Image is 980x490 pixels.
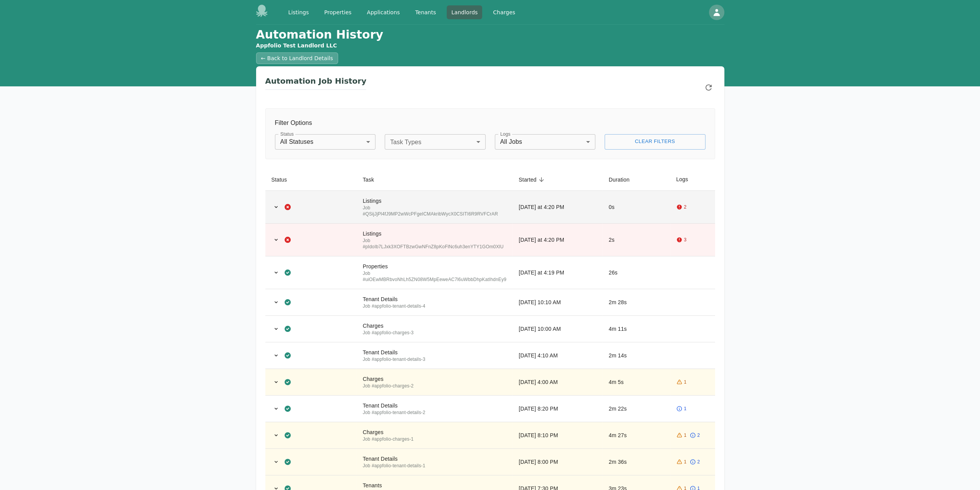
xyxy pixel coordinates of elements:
[284,203,291,211] div: failed
[690,432,700,438] div: 2 info logs
[603,315,670,342] td: 4m 11s
[697,459,700,465] span: 2
[447,5,482,19] a: Landlords
[513,422,603,448] td: [DATE] 8:10 PM
[603,289,670,315] td: 2m 28s
[363,428,506,436] div: Charges
[676,432,687,438] div: 1 warning
[363,175,384,184] span: Task
[320,5,356,19] a: Properties
[676,204,687,210] div: 2 errors
[363,330,506,336] div: Job # appfolio-charges-3
[363,270,506,283] div: Job # uiOEwMBRbvoNhLh5ZN08W5MpEeweAC7l6uWbbDhpKatIhdnEy9
[684,379,687,385] span: 1
[284,325,291,333] div: success
[363,455,506,463] div: Tenant Details
[284,269,291,276] div: success
[495,134,596,150] div: All Jobs
[275,134,376,150] div: All Statuses
[363,436,506,442] div: Job # appfolio-charges-1
[702,81,715,94] button: Refresh automation history
[363,356,506,362] div: Job # appfolio-tenant-details-3
[284,378,291,386] div: success
[690,459,700,465] div: 2 info logs
[603,256,670,289] td: 26s
[363,322,506,330] div: Charges
[363,402,506,409] div: Tenant Details
[362,5,405,19] a: Applications
[697,432,700,438] span: 2
[605,134,705,150] button: Clear Filters
[603,422,670,448] td: 4m 27s
[513,289,603,315] td: [DATE] 10:10 AM
[363,205,506,217] div: Job # QSijJjPl4fJ9MP2wWcPFgeICMAkribWycX0CSITI6R9RVFCrAR
[609,175,640,184] span: Duration
[363,303,506,309] div: Job # appfolio-tenant-details-4
[676,379,687,385] div: 1 warning
[500,131,510,137] label: Logs
[670,168,715,191] th: Logs
[513,256,603,289] td: [DATE] at 4:19 PM
[513,342,603,369] td: [DATE] 4:10 AM
[284,5,313,19] a: Listings
[488,5,520,19] a: Charges
[363,230,506,237] div: Listings
[284,352,291,359] div: success
[684,204,687,210] span: 2
[280,131,294,137] label: Status
[676,237,687,243] div: 3 errors
[684,237,687,243] span: 3
[519,175,546,184] span: Started
[410,5,441,19] a: Tenants
[603,190,670,223] td: 0s
[363,197,506,205] div: Listings
[684,406,687,412] span: 1
[284,298,291,306] div: success
[676,459,687,465] div: 1 warning
[271,175,297,184] span: Status
[513,315,603,342] td: [DATE] 10:00 AM
[363,349,506,356] div: Tenant Details
[275,118,705,128] h6: Filter Options
[265,76,367,90] h3: Automation Job History
[603,395,670,422] td: 2m 22s
[363,482,506,489] div: Tenants
[513,223,603,256] td: [DATE] at 4:20 PM
[513,395,603,422] td: [DATE] 8:20 PM
[603,223,670,256] td: 2s
[256,28,384,42] div: Automation History
[513,190,603,223] td: [DATE] at 4:20 PM
[363,237,506,250] div: Job # pIdoIb7LJxk3XOFTBzwGwNFnZ8pKoFlNc6uh3enYTY1GOm0XlU
[363,375,506,383] div: Charges
[684,459,687,465] span: 1
[603,448,670,475] td: 2m 36s
[363,409,506,416] div: Job # appfolio-tenant-details-2
[684,432,687,438] span: 1
[363,263,506,270] div: Properties
[284,405,291,413] div: success
[284,458,291,466] div: success
[256,52,338,64] a: ← Back to Landlord Details
[363,295,506,303] div: Tenant Details
[603,342,670,369] td: 2m 14s
[513,448,603,475] td: [DATE] 8:00 PM
[363,383,506,389] div: Job # appfolio-charges-2
[256,42,384,49] div: Appfolio Test Landlord LLC
[363,463,506,469] div: Job # appfolio-tenant-details-1
[513,369,603,395] td: [DATE] 4:00 AM
[284,236,291,244] div: failed
[284,431,291,439] div: success
[676,406,687,412] div: 1 info log
[603,369,670,395] td: 4m 5s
